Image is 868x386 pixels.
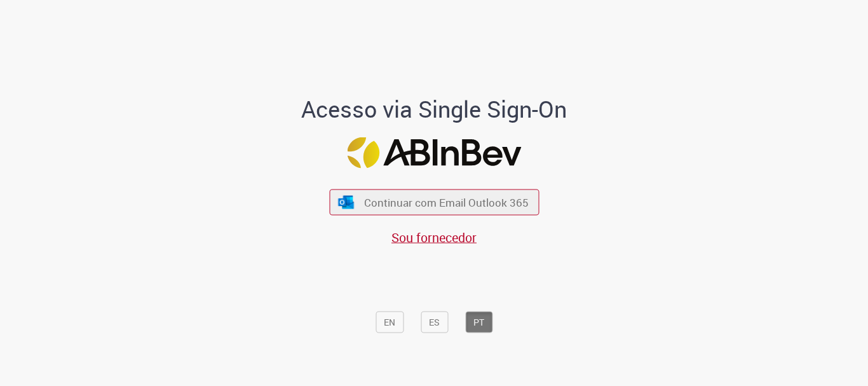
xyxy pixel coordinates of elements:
button: EN [376,312,403,333]
h1: Acesso via Single Sign-On [258,97,611,122]
img: Logo ABInBev [347,137,521,169]
button: PT [465,312,492,333]
a: Sou fornecedor [391,229,477,246]
span: Continuar com Email Outlook 365 [364,195,529,210]
button: ícone Azure/Microsoft 360 Continuar com Email Outlook 365 [329,190,539,216]
button: ES [421,312,448,333]
img: ícone Azure/Microsoft 360 [337,195,355,209]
